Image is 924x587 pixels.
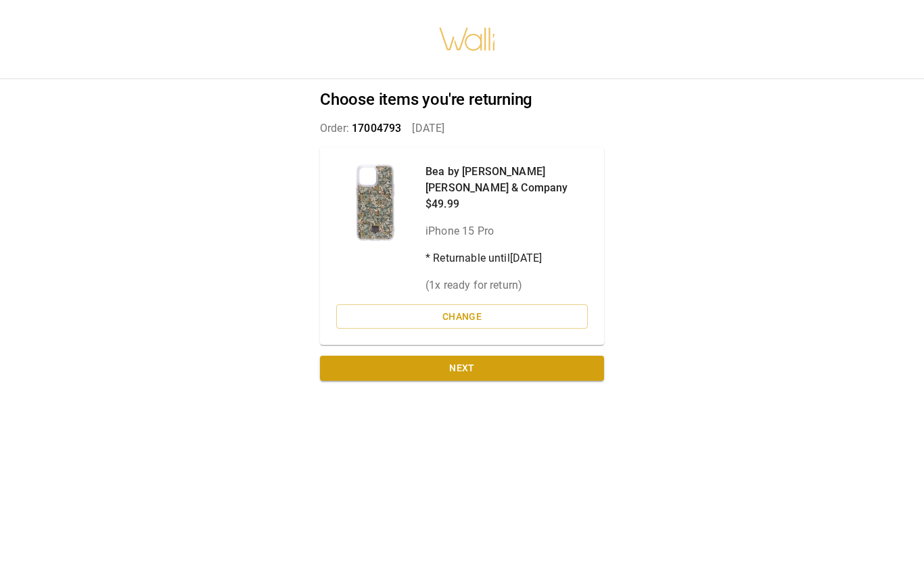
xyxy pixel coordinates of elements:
p: Bea by [PERSON_NAME] [PERSON_NAME] & Company [425,164,588,196]
button: Change [336,304,588,329]
p: ( 1 x ready for return) [425,277,588,293]
p: iPhone 15 Pro [425,223,588,239]
p: $49.99 [425,196,588,212]
img: walli-inc.myshopify.com [438,10,496,68]
span: 17004793 [352,122,401,135]
h2: Choose items you're returning [320,90,604,110]
button: Next [320,356,604,381]
p: * Returnable until [DATE] [425,250,588,266]
p: Order: [DATE] [320,120,604,137]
